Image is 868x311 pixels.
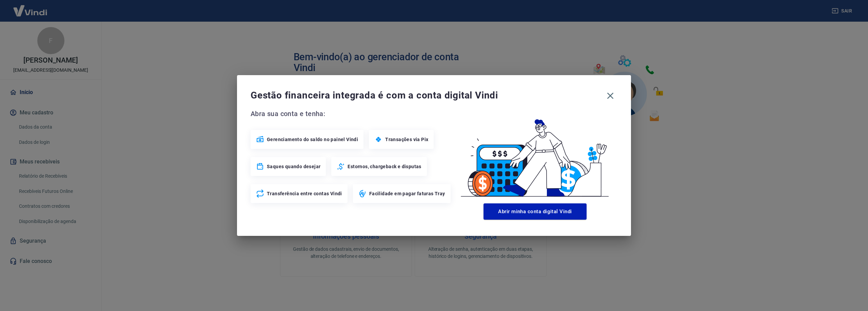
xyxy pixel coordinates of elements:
span: Transferência entre contas Vindi [267,190,342,197]
span: Gerenciamento do saldo no painel Vindi [267,136,358,143]
button: Abrir minha conta digital Vindi [484,203,587,220]
img: Good Billing [453,108,617,201]
span: Estornos, chargeback e disputas [348,163,421,170]
span: Saques quando desejar [267,163,320,170]
span: Facilidade em pagar faturas Tray [369,190,445,197]
span: Abra sua conta e tenha: [251,108,453,119]
span: Gestão financeira integrada é com a conta digital Vindi [251,89,603,102]
span: Transações via Pix [385,136,428,143]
